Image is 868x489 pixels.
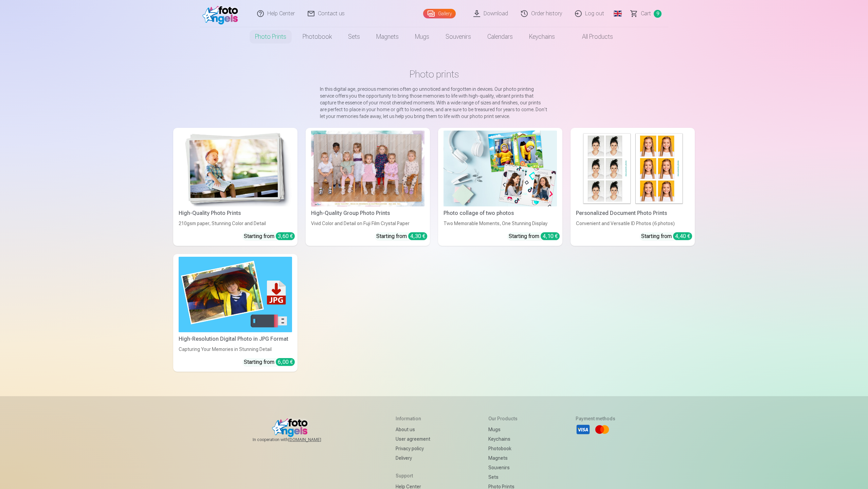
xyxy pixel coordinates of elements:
img: High-Resolution Digital Photo in JPG Format [179,257,292,333]
div: Vivid Color and Detail on Fuji Film Crystal Paper [308,220,427,227]
a: Keychains [488,434,518,444]
div: 3,60 € [276,232,295,240]
a: Privacy policy [396,444,430,453]
a: Calendars [479,27,521,46]
a: About us [396,425,430,434]
a: High-Quality Group Photo PrintsVivid Color and Detail on Fuji Film Crystal PaperStarting from 4,30 € [306,128,430,246]
div: Two Memorable Moments, One Stunning Display [441,220,560,227]
div: Capturing Your Memories in Stunning Detail [176,346,295,353]
h5: Support [396,472,430,479]
div: High-Resolution Digital Photo in JPG Format [176,335,295,343]
a: High-Quality Photo PrintsHigh-Quality Photo Prints210gsm paper, Stunning Color and DetailStarting... [173,128,297,246]
a: Photo collage of two photosPhoto collage of two photosTwo Memorable Moments, One Stunning Display... [438,128,562,246]
div: Convenient and Versatile ID Photos (6 photos) [573,220,692,227]
a: All products [563,27,621,46]
a: Sets [488,472,518,482]
a: Magnets [488,453,518,463]
div: Photo collage of two photos [441,209,560,217]
div: 6,00 € [276,358,295,366]
a: Personalized Document Photo PrintsPersonalized Document Photo PrintsConvenient and Versatile ID P... [571,128,695,246]
span: 9 [654,10,662,18]
a: Keychains [521,27,563,46]
a: Souvenirs [437,27,479,46]
a: Mugs [407,27,437,46]
div: 4,30 € [408,232,427,240]
img: Photo collage of two photos [444,131,557,206]
h5: Information [396,415,430,422]
h5: Payment methods [576,415,615,422]
div: Starting from [376,232,427,240]
a: Photobook [294,27,340,46]
a: Photobook [488,444,518,453]
div: 210gsm paper, Stunning Color and Detail [176,220,295,227]
img: High-Quality Photo Prints [179,131,292,206]
div: Starting from [509,232,560,240]
h1: Photo prints [179,68,689,80]
a: Delivery [396,453,430,463]
div: 4,10 € [541,232,560,240]
a: Gallery [423,9,456,18]
img: Personalized Document Photo Prints [576,131,689,206]
div: High-Quality Photo Prints [176,209,295,217]
a: Souvenirs [488,463,518,472]
img: /fa1 [202,3,241,24]
a: User agreement [396,434,430,444]
li: Mastercard [595,422,610,437]
h5: Our products [488,415,518,422]
div: High-Quality Group Photo Prints [308,209,427,217]
p: In this digital age, precious memories often go unnoticed and forgotten in devices. Our photo pri... [320,86,548,120]
span: In cooperation with [253,437,338,442]
a: Magnets [368,27,407,46]
a: High-Resolution Digital Photo in JPG FormatHigh-Resolution Digital Photo in JPG FormatCapturing Y... [173,254,297,372]
div: Personalized Document Photo Prints [573,209,692,217]
div: 4,40 € [673,232,692,240]
span: Сart [641,10,651,18]
div: Starting from [244,232,295,240]
a: Mugs [488,425,518,434]
div: Starting from [244,358,295,366]
a: Photo prints [247,27,294,46]
div: Starting from [641,232,692,240]
a: Sets [340,27,368,46]
a: [DOMAIN_NAME] [288,437,338,442]
li: Visa [576,422,591,437]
